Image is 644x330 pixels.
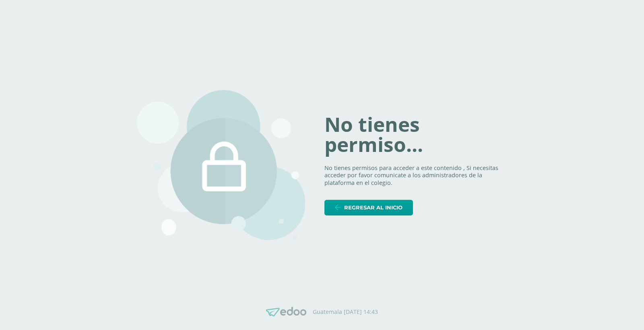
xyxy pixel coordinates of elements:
[313,308,378,316] p: Guatemala [DATE] 14:43
[324,164,507,187] p: No tienes permisos para acceder a este contenido , Si necesitas acceder por favor comunicate a lo...
[137,90,305,240] img: 403.png
[266,307,306,317] img: Edoo
[324,115,507,154] h1: No tienes permiso...
[324,200,413,215] a: Regresar al inicio
[344,200,402,215] span: Regresar al inicio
